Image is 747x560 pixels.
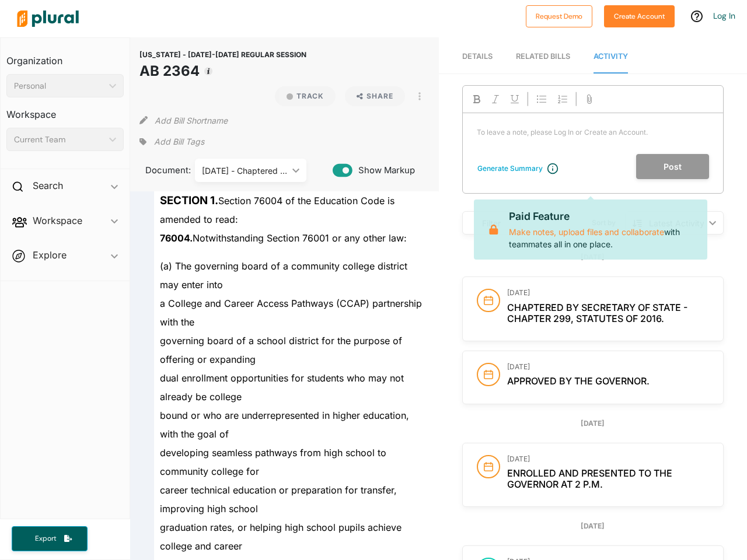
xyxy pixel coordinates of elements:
[160,447,386,477] span: developing seamless pathways from high school to community college for
[462,52,493,61] span: Details
[160,232,193,244] strong: 76004.
[160,372,404,402] span: dual enrollment opportunities for students who may not already be college
[509,209,697,250] p: with teammates all in one place.
[14,80,104,92] div: Personal
[345,86,405,106] button: Share
[202,164,288,177] div: [DATE] - Chaptered ([DATE])
[507,467,672,490] span: Enrolled and presented to the Governor at 2 p.m.
[713,10,735,21] a: Log In
[160,484,397,514] span: career technical education or preparation for transfer, improving high school
[12,526,88,551] button: Export
[474,163,546,174] button: Generate Summary
[160,521,402,552] span: graduation rates, or helping high school pupils achieve college and career
[139,164,180,177] span: Document:
[462,252,724,262] div: [DATE]
[33,179,63,192] h2: Search
[507,302,687,324] span: Chaptered by Secretary of State - Chapter 299, Statutes of 2016.
[507,375,650,387] span: Approved by the Governor.
[604,5,675,27] button: Create Account
[636,154,709,179] button: Post
[275,86,336,106] button: Track
[139,50,306,59] span: [US_STATE] - [DATE]-[DATE] REGULAR SESSION
[462,40,493,73] a: Details
[594,40,628,73] a: Activity
[507,289,709,297] h3: [DATE]
[139,133,204,150] div: Add tags
[462,521,724,531] div: [DATE]
[160,260,407,290] span: (a) The governing board of a community college district may enter into
[160,297,422,328] span: a College and Career Access Pathways (CCAP) partnership with the
[155,111,228,129] button: Add Bill Shortname
[507,455,709,463] h3: [DATE]
[462,418,724,429] div: [DATE]
[160,409,409,440] span: bound or who are underrepresented in higher education, with the goal of
[6,44,124,69] h3: Organization
[352,164,415,177] span: Show Markup
[154,136,204,148] span: Add Bill Tags
[526,5,592,27] button: Request Demo
[160,335,402,365] span: governing board of a school district for the purpose of offering or expanding
[340,86,410,106] button: Share
[594,52,628,61] span: Activity
[604,9,675,22] a: Create Account
[160,194,218,207] strong: SECTION 1.
[509,209,697,224] p: Paid Feature
[139,61,306,82] h1: AB 2364
[509,227,664,237] a: Make notes, upload files and collaborate
[526,9,592,22] a: Request Demo
[516,51,570,62] div: RELATED BILLS
[160,232,407,244] span: Notwithstanding Section 76001 or any other law:
[470,217,513,229] div: Filter
[27,534,64,544] span: Export
[507,363,709,371] h3: [DATE]
[203,66,214,76] div: Tooltip anchor
[477,163,543,174] div: Generate Summary
[14,134,104,146] div: Current Team
[160,195,395,225] span: Section 76004 of the Education Code is amended to read:
[6,97,124,123] h3: Workspace
[516,40,570,73] a: RELATED BILLS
